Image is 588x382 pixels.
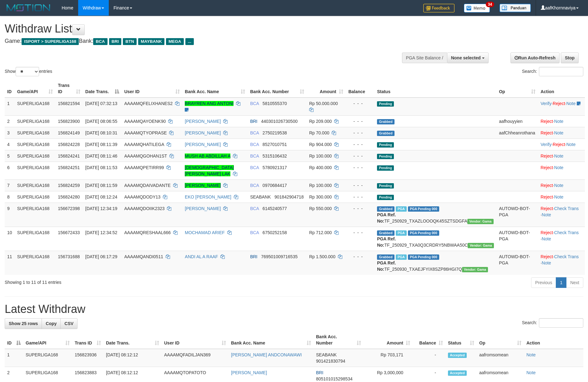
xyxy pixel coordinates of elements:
[538,138,585,150] td: · ·
[554,206,579,211] a: Check Trans
[15,98,55,116] td: SUPERLIGA168
[15,179,55,191] td: SUPERLIGA168
[250,130,259,135] span: BCA
[377,236,396,248] b: PGA Ref. No:
[85,194,117,199] span: [DATE] 08:12:24
[538,98,585,116] td: · ·
[531,277,556,288] a: Previous
[348,153,372,159] div: - - -
[348,130,372,136] div: - - -
[396,230,407,236] span: Marked by aafsoycanthlai
[566,277,583,288] a: Next
[15,191,55,203] td: SUPERLIGA168
[261,119,298,124] span: Copy 440301026730500 to clipboard
[396,206,407,212] span: Marked by aafsoycanthlai
[250,183,259,188] span: BCA
[5,3,52,13] img: MOTION_logo.png
[124,101,173,106] span: AAAAMQFELIXHANES2
[185,119,221,124] a: [PERSON_NAME]
[447,53,489,63] button: None selected
[124,194,160,199] span: AAAAMQDODY13
[477,331,524,349] th: Op: activate to sort column ascending
[566,101,576,106] a: Note
[540,130,553,135] a: Reject
[229,331,314,349] th: Bank Acc. Name: activate to sort column ascending
[185,194,231,199] a: EKO [PERSON_NAME]
[538,227,585,251] td: · ·
[377,260,396,272] b: PGA Ref. No:
[15,203,55,227] td: SUPERLIGA168
[15,162,55,179] td: SUPERLIGA168
[539,318,583,328] input: Search:
[364,349,413,367] td: Rp 703,171
[467,219,494,224] span: Vendor URL: https://trx31.1velocity.biz
[377,165,394,171] span: Pending
[124,153,167,158] span: AAAAMQGOHAN1ST
[250,142,259,147] span: BCA
[250,206,259,211] span: BCA
[5,277,240,285] div: Showing 1 to 11 of 11 entries
[402,53,447,63] div: PGA Site Balance /
[348,100,372,107] div: - - -
[445,331,477,349] th: Status: activate to sort column ascending
[542,260,551,265] a: Note
[185,230,225,235] a: MOCHAMAD ARIEF
[58,119,80,124] span: 156823900
[309,130,329,135] span: Rp 70.000
[540,153,553,158] a: Reject
[261,254,298,259] span: Copy 769501009716535 to clipboard
[46,321,57,326] span: Copy
[250,165,259,170] span: BCA
[15,80,55,98] th: Game/API: activate to sort column ascending
[377,142,394,148] span: Pending
[124,119,166,124] span: AAAAMQAYOENK90
[72,349,103,367] td: 156823936
[185,254,218,259] a: ANDI AL A RAAF
[5,303,583,315] h1: Latest Withdraw
[448,353,467,358] span: Accepted
[348,205,372,212] div: - - -
[348,182,372,188] div: - - -
[540,194,553,199] a: Reject
[5,138,15,150] td: 4
[162,331,229,349] th: User ID: activate to sort column ascending
[538,179,585,191] td: ·
[5,80,15,98] th: ID
[316,359,345,364] span: Copy 901421830794 to clipboard
[103,349,162,367] td: [DATE] 08:12:12
[185,183,221,188] a: [PERSON_NAME]
[5,179,15,191] td: 7
[5,23,386,35] h1: Withdraw List
[263,130,287,135] span: Copy 2750219538 to clipboard
[374,251,496,275] td: TF_250930_TXAEJFYIX8SZP86HGI7Q
[58,130,80,135] span: 156824149
[309,194,332,199] span: Rp 300.000
[496,127,538,138] td: aafChheanrothana
[15,227,55,251] td: SUPERLIGA168
[85,165,117,170] span: [DATE] 08:11:53
[348,141,372,148] div: - - -
[182,80,248,98] th: Bank Acc. Name: activate to sort column ascending
[316,352,337,357] span: SEABANK
[5,251,15,275] td: 11
[540,165,553,170] a: Reject
[123,38,137,45] span: BTN
[109,38,121,45] span: BRI
[250,101,259,106] span: BCA
[58,194,80,199] span: 156824280
[250,153,259,158] span: BCA
[5,203,15,227] td: 9
[377,154,394,159] span: Pending
[496,80,538,98] th: Op: activate to sort column ascending
[377,131,395,136] span: Grabbed
[377,206,395,212] span: Grabbed
[464,4,490,13] img: Button%20Memo.svg
[60,318,78,329] a: CSV
[124,130,167,135] span: AAAAMQTYOPRASE
[166,38,184,45] span: MEGA
[58,165,80,170] span: 156824251
[309,153,332,158] span: Rp 100.000
[93,38,107,45] span: BCA
[554,153,564,158] a: Note
[510,53,560,63] a: Run Auto-Refresh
